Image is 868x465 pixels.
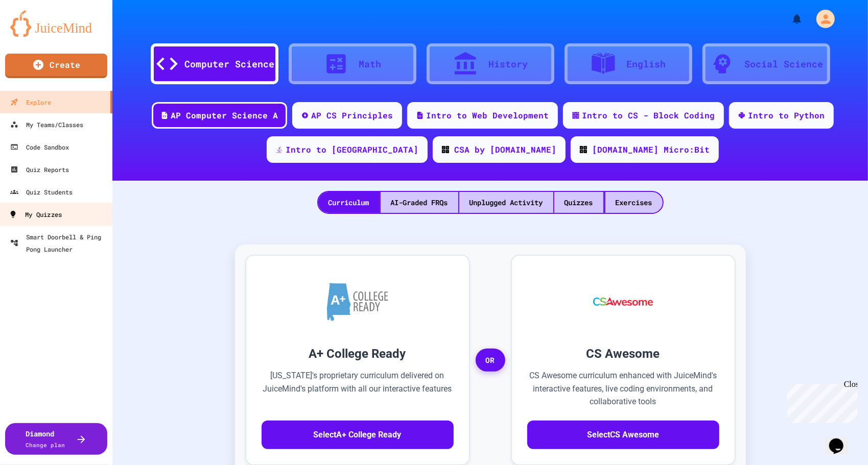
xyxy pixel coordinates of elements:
[171,109,278,121] div: AP Computer Science A
[527,369,719,408] p: CS Awesome curriculum enhanced with JuiceMind's interactive features, live coding environments, a...
[580,146,587,153] img: CODE_logo_RGB.png
[26,428,65,450] div: Diamond
[327,283,388,321] img: A+ College Ready
[626,57,666,71] div: English
[10,96,51,108] div: Explore
[806,7,837,31] div: My Account
[318,192,380,213] div: Curriculum
[262,345,454,363] h3: A+ College Ready
[772,10,806,28] div: My Notifications
[748,109,825,121] div: Intro to Python
[10,163,69,176] div: Quiz Reports
[442,146,449,153] img: CODE_logo_RGB.png
[554,192,603,213] div: Quizzes
[359,57,382,71] div: Math
[5,54,107,78] a: Create
[10,141,69,153] div: Code Sandbox
[605,192,663,213] div: Exercises
[527,421,719,449] button: SelectCS Awesome
[583,271,663,332] img: CS Awesome
[185,57,275,71] div: Computer Science
[10,118,83,131] div: My Teams/Classes
[783,380,858,423] iframe: chat widget
[10,231,108,255] div: Smart Doorbell & Ping Pong Launcher
[488,57,528,71] div: History
[592,143,710,156] div: [DOMAIN_NAME] Micro:Bit
[262,369,454,408] p: [US_STATE]'s proprietary curriculum delivered on JuiceMind's platform with all our interactive fe...
[454,143,556,156] div: CSA by [DOMAIN_NAME]
[745,57,824,71] div: Social Science
[582,109,715,121] div: Intro to CS - Block Coding
[5,423,107,455] button: DiamondChange plan
[381,192,458,213] div: AI-Graded FRQs
[825,424,858,455] iframe: chat widget
[9,208,62,221] div: My Quizzes
[4,4,71,65] div: Chat with us now!Close
[459,192,553,213] div: Unplugged Activity
[10,10,102,37] img: logo-orange.svg
[311,109,393,121] div: AP CS Principles
[10,186,73,198] div: Quiz Students
[26,441,65,449] span: Change plan
[426,109,549,121] div: Intro to Web Development
[527,345,719,363] h3: CS Awesome
[286,143,418,156] div: Intro to [GEOGRAPHIC_DATA]
[476,349,505,372] span: OR
[262,421,454,449] button: SelectA+ College Ready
